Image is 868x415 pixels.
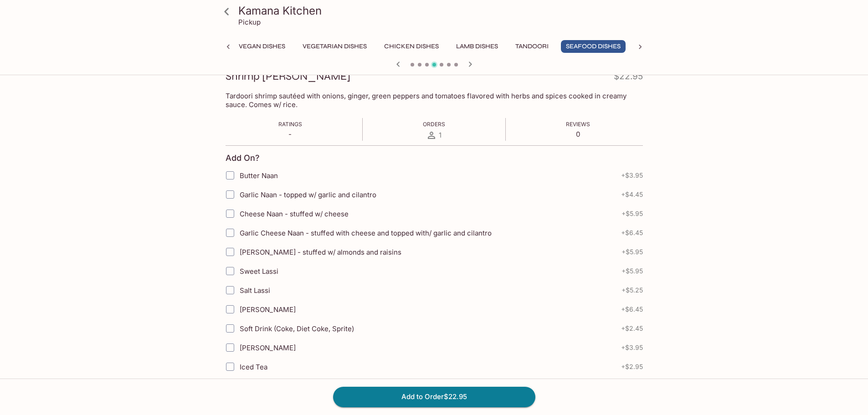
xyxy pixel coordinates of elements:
[240,363,267,371] span: Iced Tea
[561,40,626,53] button: Seafood Dishes
[240,286,270,295] span: Salt Lassi
[621,210,643,217] span: + $5.95
[621,325,643,332] span: + $2.45
[451,40,503,53] button: Lamb Dishes
[240,229,492,237] span: Garlic Cheese Naan - stuffed with cheese and topped with/ garlic and cilantro
[238,4,646,18] h3: Kamana Kitchen
[278,121,302,128] span: Ratings
[226,92,643,109] p: Tardoori shrimp sautéed with onions, ginger, green peppers and tomatoes flavored with herbs and s...
[226,153,260,163] h4: Add On?
[614,69,643,87] h4: $22.95
[566,121,590,128] span: Reviews
[238,18,261,26] p: Pickup
[298,40,372,53] button: Vegetarian Dishes
[621,229,643,236] span: + $6.45
[240,343,296,352] span: [PERSON_NAME]
[240,305,296,314] span: [PERSON_NAME]
[278,130,302,138] p: -
[240,210,349,218] span: Cheese Naan - stuffed w/ cheese
[240,267,278,276] span: Sweet Lassi
[621,306,643,313] span: + $6.45
[240,248,401,256] span: [PERSON_NAME] - stuffed w/ almonds and raisins
[234,40,290,53] button: Vegan Dishes
[621,248,643,256] span: + $5.95
[621,363,643,370] span: + $2.95
[333,387,535,407] button: Add to Order$22.95
[240,190,376,199] span: Garlic Naan - topped w/ garlic and cilantro
[510,40,554,53] button: Tandoori
[621,287,643,294] span: + $5.25
[226,69,350,83] h3: Shrimp [PERSON_NAME]
[621,172,643,179] span: + $3.95
[240,324,354,333] span: Soft Drink (Coke, Diet Coke, Sprite)
[621,191,643,198] span: + $4.45
[621,267,643,275] span: + $5.95
[240,171,278,180] span: Butter Naan
[566,130,590,138] p: 0
[621,344,643,351] span: + $3.95
[423,121,445,128] span: Orders
[439,131,442,139] span: 1
[379,40,444,53] button: Chicken Dishes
